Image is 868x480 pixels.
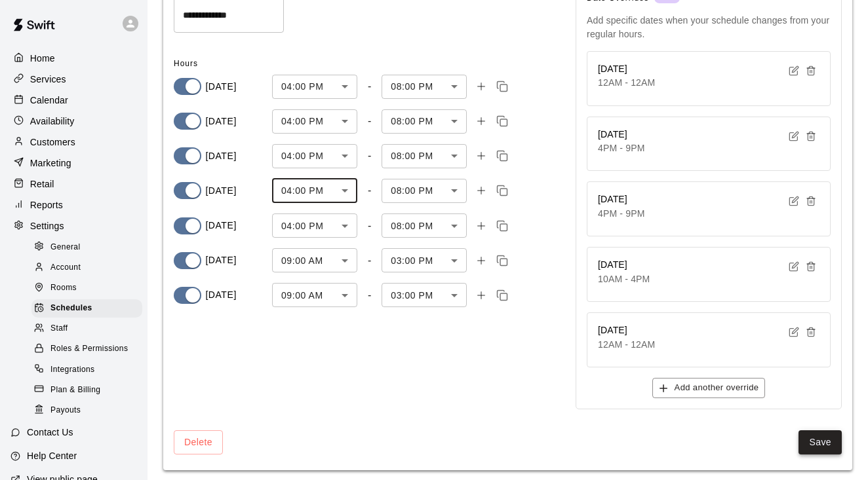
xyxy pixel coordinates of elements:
[10,195,137,215] a: Reports
[493,112,511,130] button: Copy time
[493,147,511,165] button: Copy time
[174,59,198,68] span: Hours
[31,237,148,257] a: General
[31,279,142,297] div: Rooms
[368,81,371,92] div: -
[587,14,831,40] p: Add specific dates when your schedule changes from your regular hours.
[31,381,142,399] div: Plan & Billing
[50,342,128,356] span: Roles & Permissions
[50,384,100,397] span: Plan & Billing
[205,115,236,128] p: [DATE]
[368,150,371,162] div: -
[50,282,77,295] span: Rooms
[598,141,644,155] p: 4PM - 9PM
[205,80,236,94] p: [DATE]
[50,241,81,254] span: General
[472,112,490,130] button: Add time slot
[205,184,236,198] p: [DATE]
[31,400,148,420] a: Payouts
[598,258,650,272] h6: [DATE]
[598,338,655,351] p: 12AM - 12AM
[472,181,490,200] button: Add time slot
[493,251,511,270] button: Copy time
[30,94,68,107] p: Calendar
[368,255,371,267] div: -
[598,128,644,142] h6: [DATE]
[31,361,142,379] div: Integrations
[205,149,236,163] p: [DATE]
[30,177,54,191] p: Retail
[598,193,644,207] h6: [DATE]
[368,115,371,127] div: -
[799,430,842,454] button: Save
[472,147,490,165] button: Add time slot
[27,449,77,462] p: Help Center
[10,48,137,68] a: Home
[493,217,511,235] button: Copy time
[10,132,137,152] a: Customers
[31,401,142,420] div: Payouts
[31,278,148,299] a: Rooms
[31,257,148,278] a: Account
[50,302,92,315] span: Schedules
[382,179,467,203] div: 08:00 PM
[30,157,71,170] p: Marketing
[30,219,64,232] p: Settings
[50,322,68,335] span: Staff
[31,259,142,277] div: Account
[205,288,236,302] p: [DATE]
[598,323,655,338] h6: [DATE]
[382,144,467,168] div: 08:00 PM
[598,76,655,89] p: 12AM - 12AM
[31,299,142,318] div: Schedules
[598,207,644,220] p: 4PM - 9PM
[382,248,467,272] div: 03:00 PM
[30,198,63,212] p: Reports
[382,75,467,99] div: 08:00 PM
[27,426,73,439] p: Contact Us
[598,272,650,286] p: 10AM - 4PM
[31,339,148,360] a: Roles & Permissions
[368,289,371,301] div: -
[10,111,137,131] a: Availability
[30,73,66,86] p: Services
[493,286,511,305] button: Copy time
[205,253,236,267] p: [DATE]
[272,283,357,307] div: 09:00 AM
[205,219,236,232] p: [DATE]
[30,52,55,65] p: Home
[382,109,467,134] div: 08:00 PM
[272,213,357,238] div: 04:00 PM
[272,248,357,272] div: 09:00 AM
[31,299,148,319] a: Schedules
[50,261,81,274] span: Account
[10,153,137,173] a: Marketing
[493,181,511,200] button: Copy time
[10,69,137,89] a: Services
[472,251,490,270] button: Add time slot
[652,378,766,398] button: Add another override
[272,109,357,134] div: 04:00 PM
[382,283,467,307] div: 03:00 PM
[31,360,148,380] a: Integrations
[472,286,490,305] button: Add time slot
[31,380,148,400] a: Plan & Billing
[31,319,148,339] a: Staff
[10,216,137,236] a: Settings
[10,174,137,194] a: Retail
[10,90,137,110] a: Calendar
[30,115,75,128] p: Availability
[493,77,511,96] button: Copy time
[272,75,357,99] div: 04:00 PM
[272,144,357,168] div: 04:00 PM
[368,220,371,232] div: -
